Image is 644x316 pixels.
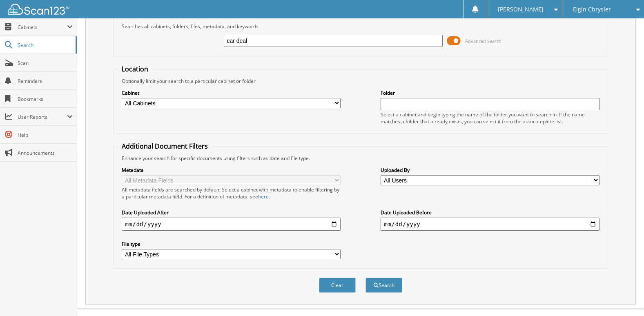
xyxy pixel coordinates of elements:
div: Searches all cabinets, folders, files, metadata, and keywords [118,23,603,30]
input: start [122,218,340,231]
span: Reminders [18,78,73,85]
button: Clear [319,278,356,293]
span: Announcements [18,149,73,156]
span: Help [18,131,73,138]
span: User Reports [18,113,67,120]
button: Search [365,278,402,293]
div: Enhance your search for specific documents using filters such as date and file type. [118,155,603,162]
div: Optionally limit your search to a particular cabinet or folder [118,78,603,85]
label: Uploaded By [381,167,599,174]
div: All metadata fields are searched by default. Select a cabinet with metadata to enable filtering b... [122,186,340,200]
legend: Location [118,65,152,73]
iframe: Chat Widget [603,277,644,316]
img: scan123-logo-white.svg [8,4,69,15]
span: Elgin Chrysler [573,7,611,12]
label: Cabinet [122,89,340,96]
label: Folder [381,89,599,96]
label: Date Uploaded Before [381,209,599,216]
label: Date Uploaded After [122,209,340,216]
span: Search [18,42,71,49]
span: [PERSON_NAME] [498,7,544,12]
div: Select a cabinet and begin typing the name of the folder you want to search in. If the name match... [381,111,599,125]
label: Metadata [122,167,340,174]
span: Bookmarks [18,96,73,102]
label: File type [122,240,340,247]
span: Cabinets [18,24,67,31]
a: here [258,193,269,200]
span: Scan [18,60,73,67]
legend: Additional Document Filters [118,142,212,151]
span: Advanced Search [465,38,501,44]
input: end [381,218,599,231]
